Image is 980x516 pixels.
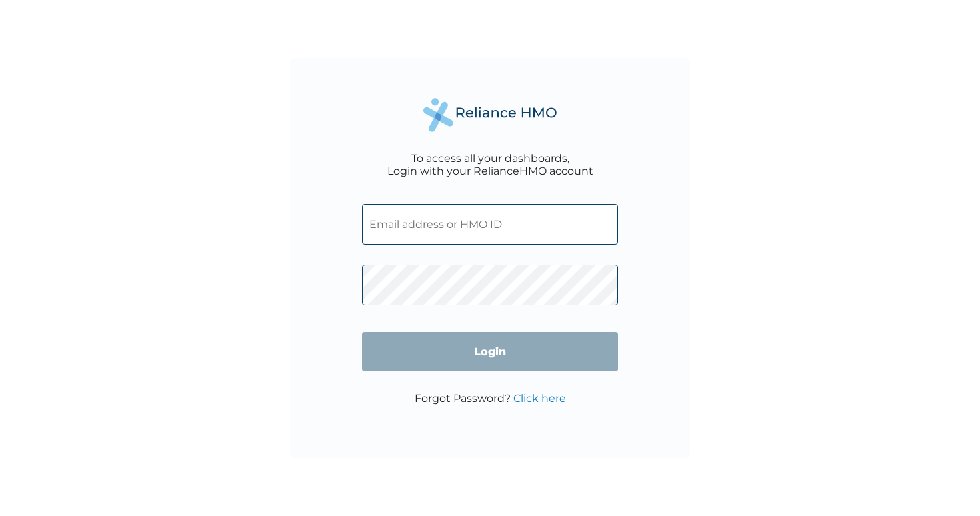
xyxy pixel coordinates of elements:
[513,392,566,405] a: Click here
[362,204,618,245] input: Email address or HMO ID
[362,332,618,371] input: Login
[415,392,566,405] p: Forgot Password?
[423,98,557,132] img: Reliance Health's Logo
[387,152,593,177] div: To access all your dashboards, Login with your RelianceHMO account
